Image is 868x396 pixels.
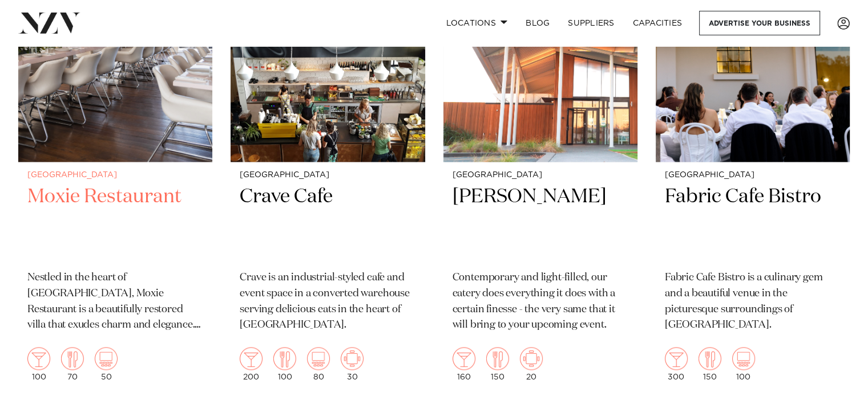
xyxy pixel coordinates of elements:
img: dining.png [61,347,84,370]
p: Nestled in the heart of [GEOGRAPHIC_DATA], Moxie Restaurant is a beautifully restored villa that ... [27,270,203,334]
img: dining.png [699,347,721,370]
div: 100 [732,347,755,381]
img: theatre.png [307,347,330,370]
div: 150 [699,347,721,381]
div: 100 [27,347,50,381]
a: Capacities [624,11,692,35]
div: 150 [486,347,509,381]
a: BLOG [516,11,559,35]
img: dining.png [273,347,296,370]
div: 30 [341,347,364,381]
small: [GEOGRAPHIC_DATA] [453,171,628,179]
img: dining.png [486,347,509,370]
small: [GEOGRAPHIC_DATA] [27,171,203,179]
h2: Fabric Cafe Bistro [665,184,841,261]
p: Contemporary and light-filled, our eatery does everything it does with a certain finesse - the ve... [453,270,628,334]
p: Crave is an industrial-styled cafe and event space in a converted warehouse serving delicious eat... [240,270,415,334]
a: SUPPLIERS [559,11,623,35]
img: cocktail.png [27,347,50,370]
div: 100 [273,347,296,381]
img: cocktail.png [453,347,475,370]
small: [GEOGRAPHIC_DATA] [665,171,841,179]
div: 50 [95,347,118,381]
h2: Moxie Restaurant [27,184,203,261]
div: 20 [520,347,543,381]
img: cocktail.png [665,347,688,370]
small: [GEOGRAPHIC_DATA] [240,171,415,179]
img: nzv-logo.png [18,13,80,33]
div: 300 [665,347,688,381]
img: cocktail.png [240,347,263,370]
img: meeting.png [341,347,364,370]
p: Fabric Cafe Bistro is a culinary gem and a beautiful venue in the picturesque surroundings of [GE... [665,270,841,334]
img: meeting.png [520,347,543,370]
img: theatre.png [95,347,118,370]
div: 80 [307,347,330,381]
h2: Crave Cafe [240,184,415,261]
a: Locations [437,11,516,35]
img: theatre.png [732,347,755,370]
a: Advertise your business [699,11,820,35]
div: 70 [61,347,84,381]
h2: [PERSON_NAME] [453,184,628,261]
div: 200 [240,347,263,381]
div: 160 [453,347,475,381]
